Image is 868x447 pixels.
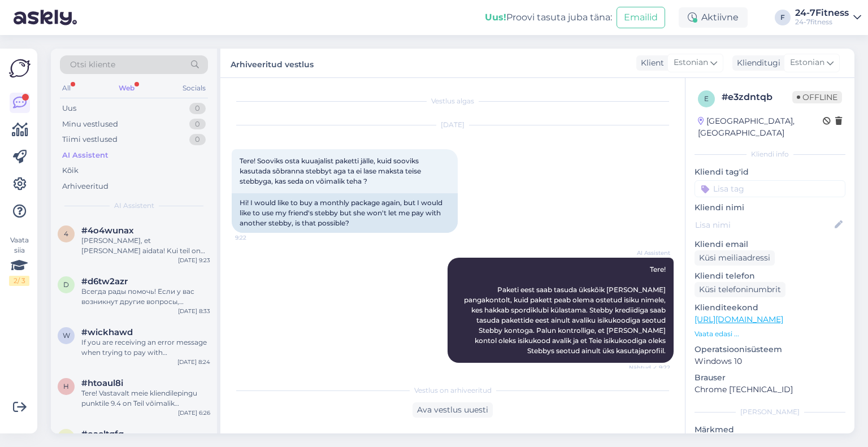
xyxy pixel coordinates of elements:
[795,18,849,27] div: 24-7fitness
[62,119,118,130] div: Minu vestlused
[231,55,314,71] label: Arhiveeritud vestlus
[189,119,206,130] div: 0
[636,57,664,69] div: Klient
[695,238,845,250] p: Kliendi email
[704,94,709,103] span: e
[628,249,670,257] span: AI Assistent
[178,307,210,315] div: [DATE] 8:33
[62,165,79,176] div: Kõik
[695,282,785,297] div: Küsi telefoninumbrit
[114,201,154,211] span: AI Assistent
[722,90,792,104] div: # e3zdntqb
[698,115,823,139] div: [GEOGRAPHIC_DATA], [GEOGRAPHIC_DATA]
[795,8,849,18] div: 24-7Fitness
[485,11,612,24] div: Proovi tasuta juba täna:
[695,329,845,339] p: Vaata edasi ...
[732,57,780,69] div: Klienditugi
[63,331,70,340] span: w
[81,276,128,287] span: #d6tw2azr
[792,91,842,103] span: Offline
[81,337,210,358] div: If you are receiving an error message when trying to pay with [PERSON_NAME] credit, please try cl...
[9,276,29,286] div: 2 / 3
[695,384,845,396] p: Chrome [TECHNICAL_ID]
[695,180,845,197] input: Lisa tag
[232,193,458,233] div: Hi! I would like to buy a monthly package again, but I would like to use my friend's stebby but s...
[81,225,134,236] span: #4o4wunax
[695,407,845,417] div: [PERSON_NAME]
[232,120,674,130] div: [DATE]
[695,424,845,436] p: Märkmed
[674,57,708,69] span: Estonian
[81,327,133,337] span: #wickhawd
[81,236,210,256] div: [PERSON_NAME], et [PERSON_NAME] aidata! Kui teil on veel küsimusi, võtke julgelt ühendust.
[695,202,845,214] p: Kliendi nimi
[9,235,29,286] div: Vaata siia
[232,96,674,106] div: Vestlus algas
[62,134,118,145] div: Tiimi vestlused
[628,363,670,372] span: Nähtud ✓ 9:22
[695,219,832,231] input: Lisa nimi
[679,7,748,28] div: Aktiivne
[62,103,76,114] div: Uus
[177,358,210,366] div: [DATE] 8:24
[695,355,845,367] p: Windows 10
[617,7,665,28] button: Emailid
[81,378,123,388] span: #htoaul8i
[695,166,845,178] p: Kliendi tag'id
[695,372,845,384] p: Brauser
[178,256,210,264] div: [DATE] 9:23
[485,12,506,23] b: Uus!
[63,433,69,441] span: o
[189,103,206,114] div: 0
[775,10,791,25] div: F
[695,302,845,314] p: Klienditeekond
[64,229,68,238] span: 4
[81,287,210,307] div: Всегда рады помочь! Если у вас возникнут другие вопросы, обращайтесь.
[62,181,108,192] div: Arhiveeritud
[795,8,861,27] a: 24-7Fitness24-7fitness
[235,233,277,242] span: 9:22
[695,270,845,282] p: Kliendi telefon
[63,280,69,289] span: d
[189,134,206,145] div: 0
[116,81,137,96] div: Web
[413,402,493,418] div: Ava vestlus uuesti
[414,385,492,396] span: Vestlus on arhiveeritud
[62,150,108,161] div: AI Assistent
[178,409,210,417] div: [DATE] 6:26
[81,429,124,439] span: #oacltqfg
[464,265,667,355] span: Tere! Paketi eest saab tasuda ükskõik [PERSON_NAME] pangakontolt, kuid pakett peab olema ostetud ...
[180,81,208,96] div: Socials
[695,250,775,266] div: Küsi meiliaadressi
[240,157,423,185] span: Tere! Sooviks osta kuuajalist paketti jälle, kuid sooviks kasutada sõbranna stebbyt aga ta ei las...
[695,149,845,159] div: Kliendi info
[695,314,783,324] a: [URL][DOMAIN_NAME]
[63,382,69,390] span: h
[9,58,31,79] img: Askly Logo
[695,344,845,355] p: Operatsioonisüsteem
[790,57,824,69] span: Estonian
[60,81,73,96] div: All
[70,59,115,71] span: Otsi kliente
[81,388,210,409] div: Tere! Vastavalt meie kliendilepingu punktile 9.4 on Teil võimalik ennetähtaegselt lõpetada aastas...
